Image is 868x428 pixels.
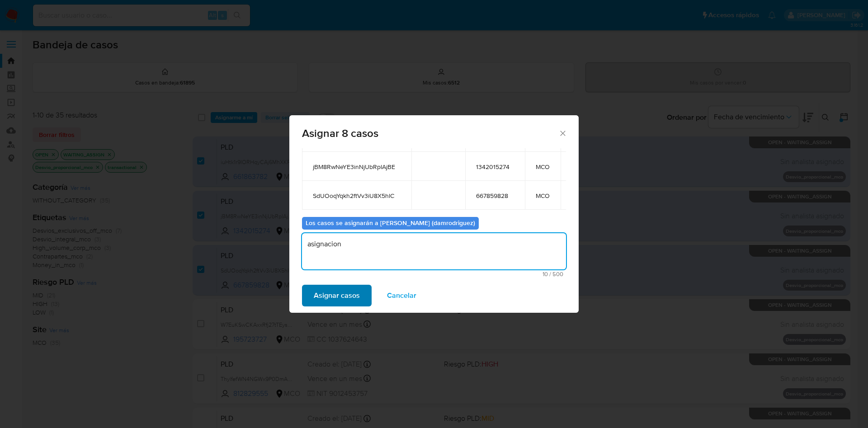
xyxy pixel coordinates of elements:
span: MCO [536,163,550,171]
button: Asignar casos [302,285,372,306]
span: Asignar casos [314,286,360,306]
b: Los casos se asignarán a [PERSON_NAME] (damrodriguez) [306,218,475,227]
button: Cancelar [375,285,428,306]
textarea: asignacion [302,233,566,269]
span: Asignar 8 casos [302,128,558,139]
span: jBM8RwNeYE3inNjUbRplAjBE [313,163,401,171]
button: Cerrar ventana [558,129,566,137]
span: MCO [536,192,550,200]
span: 667859828 [476,192,514,200]
div: assign-modal [289,115,579,313]
span: Máximo 500 caracteres [305,271,563,277]
span: Cancelar [387,286,416,306]
span: 1342015274 [476,163,514,171]
span: SdUOoqYqkh2ftVv3iU8X5hlC [313,192,401,200]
